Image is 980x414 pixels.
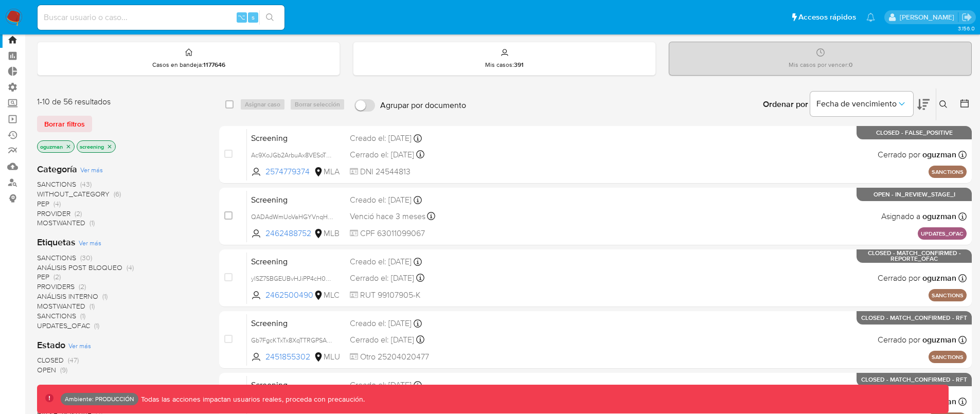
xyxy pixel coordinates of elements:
[38,11,284,24] input: Buscar usuario o caso...
[238,12,245,22] span: ⌥
[252,12,255,22] span: s
[65,397,134,401] p: Ambiente: PRODUCCIÓN
[259,10,280,25] button: search-icon
[961,12,972,23] a: Salir
[866,13,875,22] a: Notificaciones
[798,12,856,23] span: Accesos rápidos
[138,394,365,404] p: Todas las acciones impactan usuarios reales, proceda con precaución.
[958,24,975,32] span: 3.156.0
[900,12,958,22] p: omar.guzman@mercadolibre.com.co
